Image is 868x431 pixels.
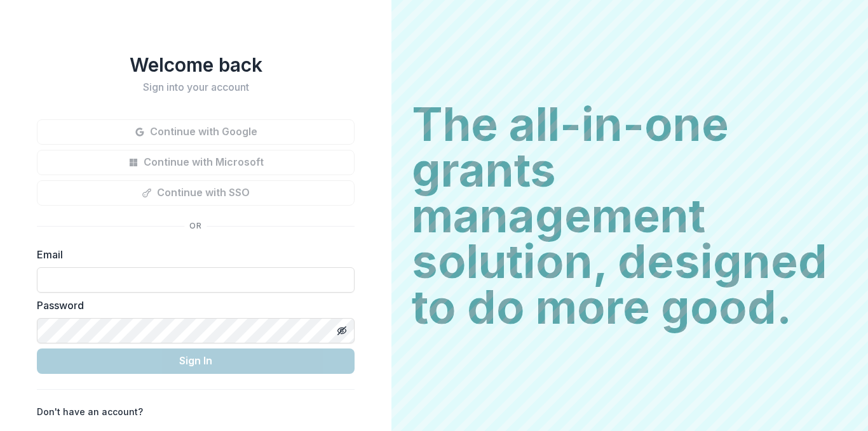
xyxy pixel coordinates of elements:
button: Sign In [37,348,355,374]
button: Toggle password visibility [332,321,352,341]
button: Continue with Microsoft [37,150,355,175]
h1: Welcome back [37,53,355,76]
label: Email [37,247,347,262]
p: Don't have an account? [37,405,143,418]
button: Continue with Google [37,119,355,145]
button: Continue with SSO [37,180,355,206]
label: Password [37,298,347,313]
h2: Sign into your account [37,81,355,93]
